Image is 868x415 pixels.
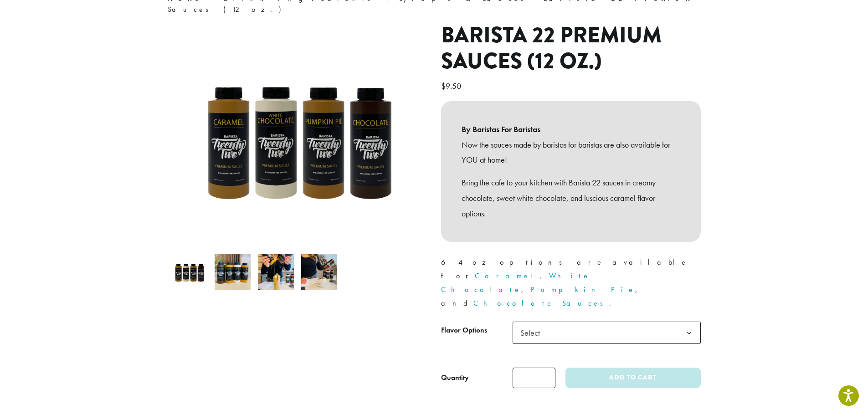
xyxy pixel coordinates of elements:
[441,271,590,294] a: White Chocolate
[441,372,469,383] div: Quantity
[462,175,680,221] p: Bring the cafe to your kitchen with Barista 22 sauces in creamy chocolate, sweet white chocolate,...
[441,81,463,91] bdi: 9.50
[513,368,555,388] input: Product quantity
[441,256,701,310] p: 64 oz options are available for , , , and .
[565,368,700,388] button: Add to cart
[171,254,207,290] img: Barista 22 12 oz Sauces - All Flavors
[475,271,539,281] a: Caramel
[462,137,680,168] p: Now the sauces made by baristas for baristas are also available for YOU at home!
[441,81,446,91] span: $
[441,324,513,337] label: Flavor Options
[473,298,609,308] a: Chocolate Sauces
[215,254,251,290] img: B22 12 oz sauces line up
[441,22,701,75] h1: Barista 22 Premium Sauces (12 oz.)
[513,322,701,344] span: Select
[301,254,337,290] img: Barista 22 Premium Sauces (12 oz.) - Image 4
[258,254,294,290] img: Barista 22 Premium Sauces (12 oz.) - Image 3
[531,285,635,294] a: Pumpkin Pie
[517,324,549,342] span: Select
[462,122,680,137] b: By Baristas For Baristas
